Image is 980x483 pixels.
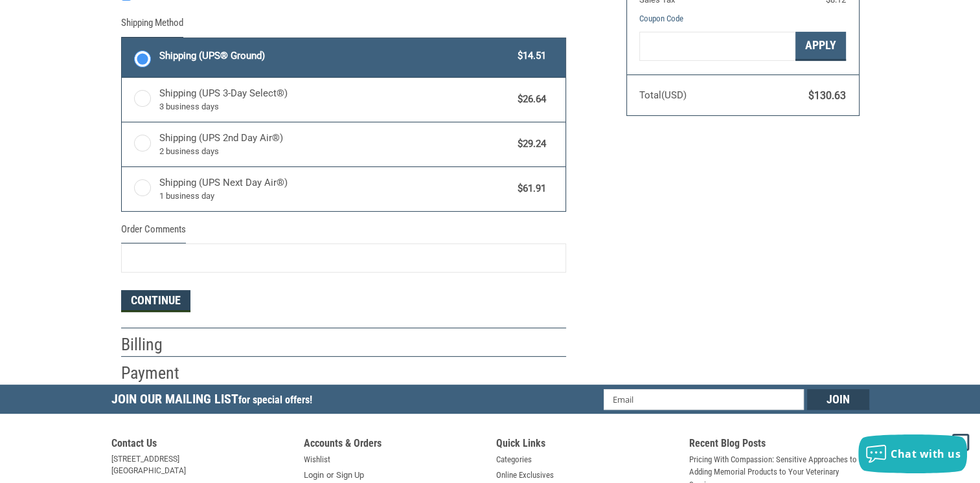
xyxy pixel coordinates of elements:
[795,32,846,61] button: Apply
[858,434,967,473] button: Chat with us
[319,469,341,482] span: or
[159,190,512,203] span: 1 business day
[159,131,512,158] span: Shipping (UPS 2nd Day Air®)
[807,389,869,410] input: Join
[111,437,291,453] h5: Contact Us
[512,92,547,107] span: $26.64
[304,453,330,466] a: Wishlist
[159,49,512,63] span: Shipping (UPS® Ground)
[891,447,961,461] span: Chat with us
[496,437,676,453] h5: Quick Links
[512,181,547,196] span: $61.91
[121,16,183,37] legend: Shipping Method
[121,363,197,384] h2: Payment
[336,469,364,482] a: Sign Up
[604,389,804,410] input: Email
[639,89,687,101] span: Total (USD)
[639,32,795,61] input: Gift Certificate or Coupon Code
[159,145,512,158] span: 2 business days
[512,49,547,63] span: $14.51
[808,89,846,102] span: $130.63
[159,86,512,113] span: Shipping (UPS 3-Day Select®)
[159,175,512,203] span: Shipping (UPS Next Day Air®)
[496,469,554,482] a: Online Exclusives
[639,14,683,23] a: Coupon Code
[304,437,484,453] h5: Accounts & Orders
[689,437,869,453] h5: Recent Blog Posts
[496,453,532,466] a: Categories
[512,137,547,152] span: $29.24
[159,100,512,113] span: 3 business days
[121,222,186,243] legend: Order Comments
[238,394,312,406] span: for special offers!
[121,334,197,355] h2: Billing
[121,290,190,312] button: Continue
[304,469,324,482] a: Login
[111,385,319,418] h5: Join Our Mailing List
